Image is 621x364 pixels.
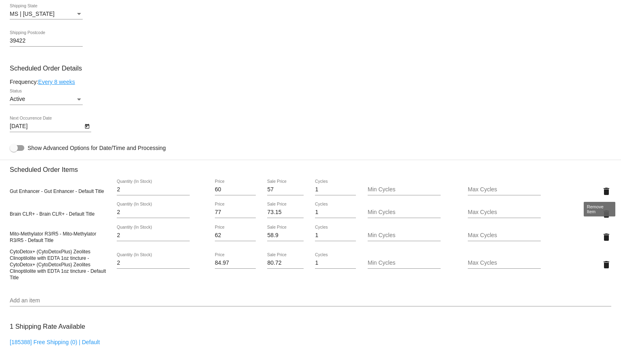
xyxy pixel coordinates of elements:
input: Shipping Postcode [10,38,83,44]
h3: 1 Shipping Rate Available [10,318,85,335]
span: Mito-Methylator R3/R5 - Mito-Methylator R3/R5 - Default Title [10,231,96,243]
span: Brain CLR+ - Brain CLR+ - Default Title [10,211,94,217]
input: Quantity (In Stock) [117,232,190,239]
input: Max Cycles [468,260,541,266]
input: Max Cycles [468,232,541,239]
input: Sale Price [267,186,303,193]
mat-icon: delete [602,260,611,270]
h3: Scheduled Order Items [10,160,611,173]
span: Show Advanced Options for Date/Time and Processing [28,144,166,152]
input: Cycles [315,260,356,266]
mat-icon: delete [602,186,611,196]
div: Frequency: [10,79,611,85]
input: Sale Price [267,260,303,266]
span: Active [10,96,25,102]
a: Every 8 weeks [38,79,75,85]
mat-icon: delete [602,209,611,219]
input: Max Cycles [468,209,541,216]
input: Cycles [315,209,356,216]
span: MS | [US_STATE] [10,11,54,17]
input: Sale Price [267,232,303,239]
input: Sale Price [267,209,303,216]
mat-select: Status [10,96,83,103]
input: Price [215,186,256,193]
input: Max Cycles [468,186,541,193]
button: Open calendar [83,122,91,130]
input: Price [215,232,256,239]
span: CytoDetox+ (CytoDetoxPlus) Zeolites Clinoptilolite with EDTA 1oz tincture - CytoDetox+ (CytoDetox... [10,249,106,280]
input: Next Occurrence Date [10,123,83,130]
input: Quantity (In Stock) [117,260,190,266]
input: Cycles [315,232,356,239]
input: Quantity (In Stock) [117,209,190,216]
input: Add an item [10,298,611,304]
input: Min Cycles [368,209,441,216]
input: Price [215,260,256,266]
span: Gut Enhancer - Gut Enhancer - Default Title [10,188,104,194]
input: Price [215,209,256,216]
input: Min Cycles [368,260,441,266]
input: Min Cycles [368,232,441,239]
mat-select: Shipping State [10,11,83,17]
h3: Scheduled Order Details [10,64,611,72]
input: Min Cycles [368,186,441,193]
mat-icon: delete [602,232,611,242]
a: [185388] Free Shipping (0) | Default [10,339,100,345]
input: Cycles [315,186,356,193]
input: Quantity (In Stock) [117,186,190,193]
